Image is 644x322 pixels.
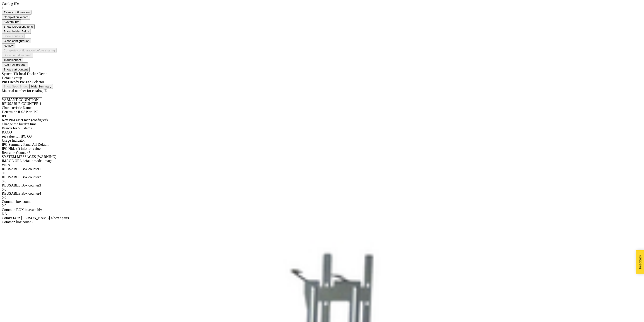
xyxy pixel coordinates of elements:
button: Document download [2,53,33,58]
span: Add new product [4,63,26,66]
div: REUSABLE Box counter3 [2,183,642,191]
div: 0.0 [2,204,642,208]
div: Key PIM asset map (configAir) [2,118,642,122]
span: Review [4,44,14,47]
div: 0.0 [2,171,642,175]
div: PRO Ready Pre-Fab Selector [2,80,642,84]
button: Show ids/descriptions [2,24,35,29]
button: Troubleshoot [2,58,23,62]
span: Show conflicts [4,34,23,38]
span: Show hidden fields [4,30,29,33]
button: Show cart content [2,67,30,72]
div: 0.0 [2,187,642,191]
div: REUSABLE Box counter1 [2,167,642,175]
div: Reusable Counter 3 [2,151,642,155]
div: Default group [2,76,642,80]
div: VARIANT CONDITION [2,98,642,102]
div: REUSABLE COUNTER 1 [2,102,642,106]
div: Characteristic Name [2,106,642,110]
div: set value for IPC QS [2,134,642,138]
div: IPC Summary Panel All Default [2,143,642,147]
div: IMAGE URL default model image [2,159,642,167]
div: 0.0 [2,179,642,183]
div: Catalog ID: [2,2,642,6]
div: Brands for VC items [2,126,642,134]
div: REUSABLE Box counter2 [2,175,642,183]
div: SYSTEM MESSAGES (WARNING) [2,155,642,159]
div: 0.0 [2,196,642,200]
span: Reset configuration [4,11,30,14]
span: Completion wizard [4,15,29,19]
button: Add new product [2,62,28,67]
button: System info [2,19,21,24]
span: Close configuration [4,39,29,43]
div: Material number for catalog ID [2,89,642,93]
button: Completion wizard [2,15,30,19]
span: System info [4,20,19,24]
button: Close configuration [2,39,31,43]
div: Usage Indicator [2,138,642,143]
button: Complete configuration before sharing [2,48,57,53]
div: Determine if SAP or IPC [2,110,642,118]
button: Show Spec Sheet [2,84,29,89]
span: Troubleshoot [4,58,21,62]
button: Reset configuration [2,10,31,15]
div: Common box count 2 [2,220,642,224]
div: System: TR local Docker Demo [2,72,642,76]
span: Show cart content [4,68,28,71]
div: IPC [2,114,642,118]
div: Common BOX in assembly [2,208,642,216]
button: Review [2,43,15,48]
span: Show ids/descriptions [4,25,33,28]
div: Common box count [2,200,642,208]
div: NA [2,212,642,216]
span: Document download [4,53,31,57]
div: Change the burden time [2,122,642,126]
button: Show conflicts [2,34,25,39]
span: Complete configuration before sharing [4,49,55,52]
div: WRA [2,163,642,167]
div: ComBOX in [PERSON_NAME] 4 box / pairs [2,216,642,220]
button: Hide Summary [29,84,53,89]
div: RACO [2,130,642,134]
button: Show hidden fields [2,29,31,34]
div: IPC Hide (I) info for value [2,147,642,151]
div: REUSABLE Box counter4 [2,191,642,200]
div: 1 [2,6,642,10]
